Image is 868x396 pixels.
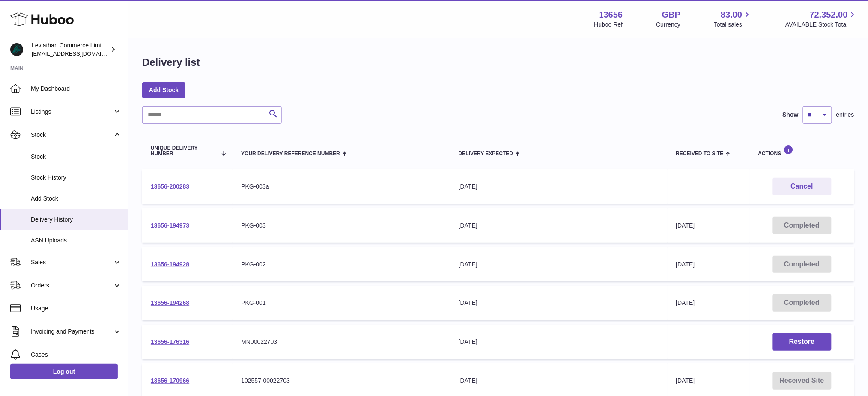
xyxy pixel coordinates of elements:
[31,195,122,203] span: Add Stock
[10,364,118,379] a: Log out
[142,82,185,98] a: Add Stock
[31,236,122,245] span: ASN Uploads
[241,338,441,346] div: MN00022703
[151,183,189,190] a: 13656-200283
[459,222,659,230] div: [DATE]
[810,9,848,21] span: 72,352.00
[676,377,695,384] span: [DATE]
[31,85,122,93] span: My Dashboard
[151,222,189,229] a: 13656-194973
[785,21,858,29] span: AVAILABLE Stock Total
[785,9,858,29] a: 72,352.00 AVAILABLE Stock Total
[773,178,832,195] button: Cancel
[459,299,659,307] div: [DATE]
[151,145,217,157] span: Unique Delivery Number
[676,222,695,229] span: [DATE]
[241,222,441,230] div: PKG-003
[676,261,695,268] span: [DATE]
[31,281,113,290] span: Orders
[836,111,854,119] span: entries
[241,183,441,191] div: PKG-003a
[151,377,189,384] a: 13656-170966
[31,216,122,224] span: Delivery History
[31,153,122,161] span: Stock
[459,151,513,157] span: Delivery Expected
[459,183,659,191] div: [DATE]
[241,377,441,385] div: 102557-00022703
[676,299,695,306] span: [DATE]
[459,260,659,269] div: [DATE]
[142,56,200,69] h1: Delivery list
[31,258,113,266] span: Sales
[31,174,122,182] span: Stock History
[31,328,113,336] span: Invoicing and Payments
[459,338,659,346] div: [DATE]
[594,21,623,29] div: Huboo Ref
[656,21,681,29] div: Currency
[599,9,623,21] strong: 13656
[32,50,126,57] span: [EMAIL_ADDRESS][DOMAIN_NAME]
[32,41,109,58] div: Leviathan Commerce Limited
[721,9,742,21] span: 83.00
[10,43,23,56] img: support@pawwise.co
[31,351,122,359] span: Cases
[151,338,189,345] a: 13656-176316
[676,151,724,157] span: Received to Site
[773,333,832,351] button: Restore
[31,131,113,139] span: Stock
[241,299,441,307] div: PKG-001
[241,151,340,157] span: Your Delivery Reference Number
[241,260,441,269] div: PKG-002
[662,9,680,21] strong: GBP
[151,299,189,306] a: 13656-194268
[151,261,189,268] a: 13656-194928
[758,145,846,157] div: Actions
[31,108,113,116] span: Listings
[714,9,752,29] a: 83.00 Total sales
[783,111,799,119] label: Show
[714,21,752,29] span: Total sales
[459,377,659,385] div: [DATE]
[31,304,122,313] span: Usage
